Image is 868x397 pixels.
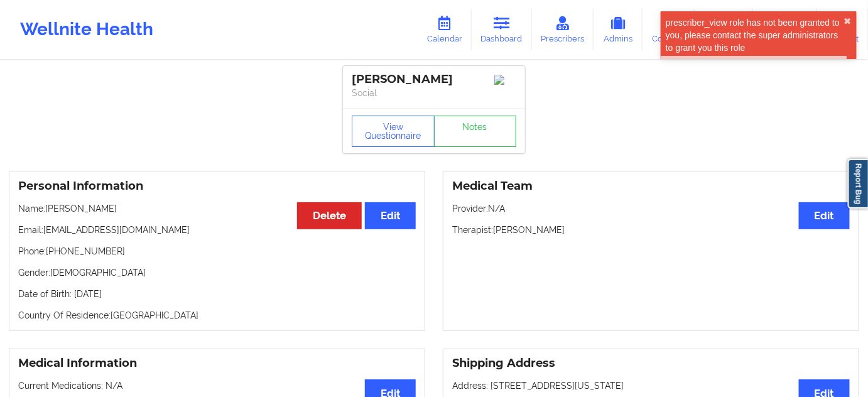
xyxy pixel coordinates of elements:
h3: Medical Information [18,356,416,371]
button: Edit [799,202,850,229]
p: Email: [EMAIL_ADDRESS][DOMAIN_NAME] [18,224,416,236]
p: Current Medications: N/A [18,379,416,392]
h3: Medical Team [452,179,850,193]
p: Address: [STREET_ADDRESS][US_STATE] [452,379,850,392]
p: Date of Birth: [DATE] [18,288,416,300]
a: Report Bug [848,159,868,209]
p: Country Of Residence: [GEOGRAPHIC_DATA] [18,309,416,322]
img: Image%2Fplaceholer-image.png [494,75,516,85]
button: Edit [365,202,416,229]
p: Phone: [PHONE_NUMBER] [18,245,416,258]
button: View Questionnaire [352,116,435,147]
div: prescriber_view role has not been granted to you, please contact the super administrators to gran... [666,16,844,54]
a: Notes [434,116,517,147]
a: Calendar [418,9,472,50]
p: Gender: [DEMOGRAPHIC_DATA] [18,266,416,279]
p: Name: [PERSON_NAME] [18,202,416,215]
a: Admins [594,9,643,50]
p: Therapist: [PERSON_NAME] [452,224,850,236]
a: Dashboard [472,9,532,50]
div: [PERSON_NAME] [352,72,516,87]
h3: Personal Information [18,179,416,193]
a: Prescribers [532,9,594,50]
button: Delete [297,202,362,229]
a: Coaches [643,9,695,50]
button: close [844,16,852,26]
p: Provider: N/A [452,202,850,215]
h3: Shipping Address [452,356,850,371]
p: Social [352,87,516,99]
